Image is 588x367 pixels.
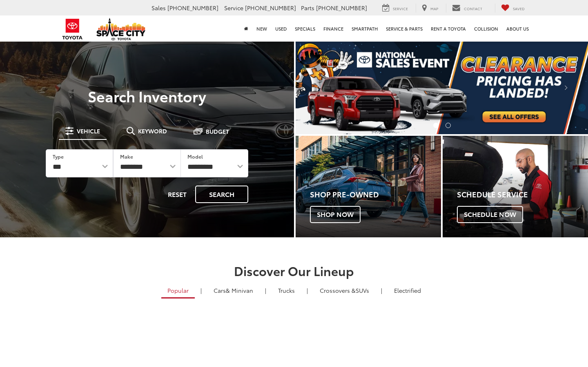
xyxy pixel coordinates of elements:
h4: Schedule Service [457,190,588,199]
span: Map [430,6,438,11]
section: Carousel section with vehicle pictures - may contain disclaimers. [296,41,588,134]
a: Service & Parts [382,15,427,42]
a: Home [240,15,252,42]
a: About Us [502,15,533,42]
div: Toyota [296,136,441,237]
span: Shop Now [310,206,361,223]
a: Shop Pre-Owned Shop Now [296,136,441,237]
span: Budget [206,128,229,134]
span: Schedule Now [457,206,523,223]
a: SUVs [314,283,375,297]
span: & Minivan [226,286,253,294]
span: Service [393,6,408,11]
li: Go to slide number 1. [433,123,439,128]
a: Specials [291,15,319,42]
a: Collision [470,15,502,42]
a: My Saved Vehicles [495,4,531,13]
span: Vehicle [77,128,100,134]
span: Crossovers & [320,286,356,294]
a: SmartPath [347,15,382,42]
a: Cars [207,283,259,297]
img: Toyota [57,16,88,42]
a: Finance [319,15,347,42]
label: Model [187,153,203,160]
span: Sales [151,4,166,12]
span: [PHONE_NUMBER] [245,4,296,12]
a: Service [376,4,414,13]
a: Map [416,4,444,13]
span: Parts [301,4,314,12]
span: Saved [513,6,525,11]
span: [PHONE_NUMBER] [167,4,218,12]
label: Make [120,153,133,160]
a: Schedule Service Schedule Now [443,136,588,237]
button: Click to view next picture. [544,57,588,118]
a: Electrified [388,283,427,297]
h3: Search Inventory [34,88,260,104]
span: Service [224,4,243,12]
span: [PHONE_NUMBER] [316,4,367,12]
li: | [198,286,204,294]
button: Search [195,186,248,203]
button: Click to view previous picture. [296,57,339,118]
img: Space City Toyota [96,18,145,40]
a: Popular [161,283,195,298]
a: Contact [446,4,488,13]
div: carousel slide number 1 of 2 [296,41,588,134]
img: Clearance Pricing Has Landed [296,41,588,134]
li: | [263,286,268,294]
h2: Discover Our Lineup [61,264,527,277]
li: | [379,286,384,294]
h4: Shop Pre-Owned [310,190,441,199]
a: New [252,15,271,42]
label: Type [53,153,64,160]
button: Reset [161,186,194,203]
li: Go to slide number 2. [445,123,451,128]
a: Used [271,15,291,42]
a: Trucks [272,283,301,297]
span: Keyword [138,128,167,134]
span: Contact [464,6,482,11]
div: Toyota [443,136,588,237]
a: Rent a Toyota [427,15,470,42]
li: | [305,286,310,294]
